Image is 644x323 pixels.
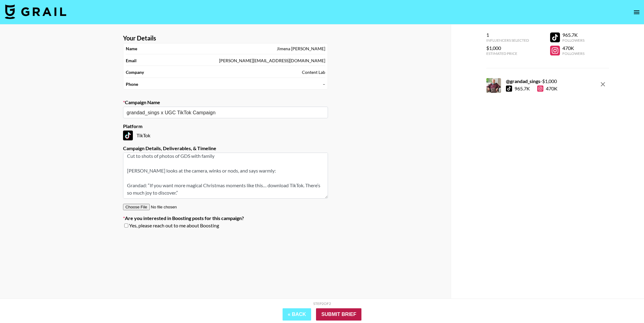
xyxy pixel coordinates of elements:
div: Content Lab [302,70,325,75]
span: Yes, please reach out to me about Boosting [129,222,219,229]
div: TikTok [123,131,328,140]
strong: Company [126,70,144,75]
button: « Back [283,308,311,321]
strong: Phone [126,82,138,87]
div: 470K [537,85,557,92]
div: - $ 1,000 [506,78,557,84]
div: – [323,82,325,87]
button: remove [597,78,609,90]
div: [PERSON_NAME][EMAIL_ADDRESS][DOMAIN_NAME] [219,58,325,63]
div: 1 [486,32,529,38]
label: Campaign Name [123,99,328,105]
button: open drawer [631,6,643,18]
div: 965.7K [515,85,530,92]
div: 470K [562,45,584,51]
div: $1,000 [486,45,529,51]
div: Followers [562,38,584,43]
div: 965.7K [562,32,584,38]
div: Step 2 of 2 [313,301,331,306]
label: Platform [123,123,328,129]
strong: Email [126,58,137,63]
label: Are you interested in Boosting posts for this campaign? [123,215,328,221]
div: Influencers Selected [486,38,529,43]
input: Old Town Road - Lil Nas X + Billy Ray Cyrus [127,109,316,116]
div: Jimena [PERSON_NAME] [277,46,325,51]
div: Estimated Price [486,51,529,56]
strong: Your Details [123,34,156,42]
input: Submit Brief [316,308,361,321]
img: TikTok [123,131,133,140]
strong: @ grandad_sings [506,78,540,84]
img: Grail Talent [5,4,66,19]
label: Campaign Details, Deliverables, & Timeline [123,145,328,151]
strong: Name [126,46,137,51]
div: Followers [562,51,584,56]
